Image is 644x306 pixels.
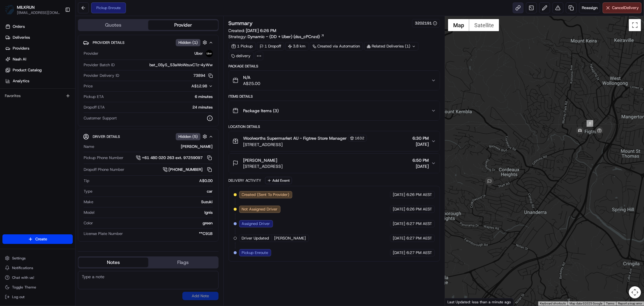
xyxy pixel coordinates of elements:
[393,236,405,241] span: [DATE]
[618,302,642,305] a: Report a map error
[13,24,25,29] span: Orders
[412,135,429,141] span: 6:30 PM
[178,40,198,45] span: Hidden ( 1 )
[242,250,268,256] span: Pickup Enroute
[229,94,440,99] div: Items Details
[84,199,93,205] span: Make
[2,273,73,282] button: Chat with us!
[603,2,642,13] button: CancelDelivery
[412,157,429,163] span: 6:50 PM
[612,5,639,11] span: Cancel Delivery
[406,207,432,212] span: 6:26 PM AEST
[243,108,279,114] span: Package Items ( 3 )
[2,293,73,301] button: Log out
[229,42,256,50] div: 1 Pickup
[17,10,60,15] button: [EMAIL_ADDRESS][DOMAIN_NAME]
[540,301,566,306] button: Keyboard shortcuts
[406,221,432,226] span: 6:27 PM AEST
[243,135,347,141] span: Woolworths Supermarket AU - Figtree Store Manager
[106,94,213,99] div: 6 minutes
[13,67,42,73] span: Product Catalog
[97,144,213,149] div: [PERSON_NAME]
[35,236,47,242] span: Create
[2,264,73,272] button: Notifications
[136,155,213,161] a: +61 480 020 263 ext. 97259097
[2,234,73,244] button: Create
[310,42,363,50] a: Created via Automation
[12,265,33,270] span: Notifications
[229,124,440,129] div: Location Details
[243,163,283,169] span: [STREET_ADDRESS]
[355,136,365,141] span: 1632
[178,134,198,139] span: Hidden ( 5 )
[163,166,213,173] button: [PHONE_NUMBER]
[84,231,123,236] span: License Plate Number
[629,19,641,31] button: Toggle fullscreen view
[582,5,598,11] span: Reassign
[393,192,405,197] span: [DATE]
[629,286,641,298] button: Map camera controls
[107,105,213,110] div: 24 minutes
[406,250,432,256] span: 6:27 PM AEST
[229,71,440,90] button: N/AA$25.00
[84,73,119,78] span: Provider Delivery ID
[229,178,261,183] div: Delivery Activity
[84,83,93,89] span: Price
[5,5,14,15] img: MILKRUN
[84,155,123,161] span: Pickup Phone Number
[92,178,213,184] div: A$0.00
[2,76,75,86] a: Analytics
[393,207,405,212] span: [DATE]
[78,20,148,30] button: Quotes
[415,21,437,26] button: 3202191
[84,220,93,226] span: Color
[447,298,466,306] a: Open this area in Google Maps (opens a new window)
[95,220,213,226] div: green
[447,298,466,306] img: Google
[192,83,207,89] span: A$12.98
[285,42,309,50] div: 3.8 km
[12,285,36,290] span: Toggle Theme
[84,116,117,121] span: Customer Support
[243,80,261,86] span: A$25.00
[83,132,213,142] button: Driver DetailsHidden (5)
[93,134,120,139] span: Driver Details
[2,44,75,53] a: Providers
[242,236,269,241] span: Driver Updated
[469,19,499,31] button: Show satellite imagery
[84,178,89,184] span: Tip
[412,163,429,169] span: [DATE]
[84,210,95,215] span: Model
[84,51,98,56] span: Provider
[13,35,30,40] span: Deliveries
[242,192,290,197] span: Created (Sent To Provider)
[229,154,440,173] button: [PERSON_NAME][STREET_ADDRESS]6:50 PM[DATE]
[2,54,75,64] a: Nash AI
[364,42,418,50] div: Related Deliveries (1)
[17,4,35,10] button: MILKRUN
[445,298,514,306] div: Last Updated: less than a minute ago
[274,236,306,241] span: [PERSON_NAME]
[195,51,203,56] span: Uber
[2,65,75,75] a: Product Catalog
[12,256,26,261] span: Settings
[84,62,115,68] span: Provider Batch ID
[12,275,34,280] span: Chat with us!
[248,34,320,40] span: Dynamic - (DD + Uber) (dss_cPCnzd)
[406,236,432,241] span: 6:27 PM AEST
[448,19,469,31] button: Show street map
[84,105,105,110] span: Dropoff ETA
[248,34,325,40] a: Dynamic - (DD + Uber) (dss_cPCnzd)
[13,78,29,84] span: Analytics
[13,57,26,62] span: Nash AI
[243,74,261,80] span: N/A
[148,258,218,267] button: Flags
[176,39,209,46] button: Hidden (1)
[2,91,73,101] div: Favorites
[206,50,213,57] img: uber-new-logo.jpeg
[176,133,209,140] button: Hidden (5)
